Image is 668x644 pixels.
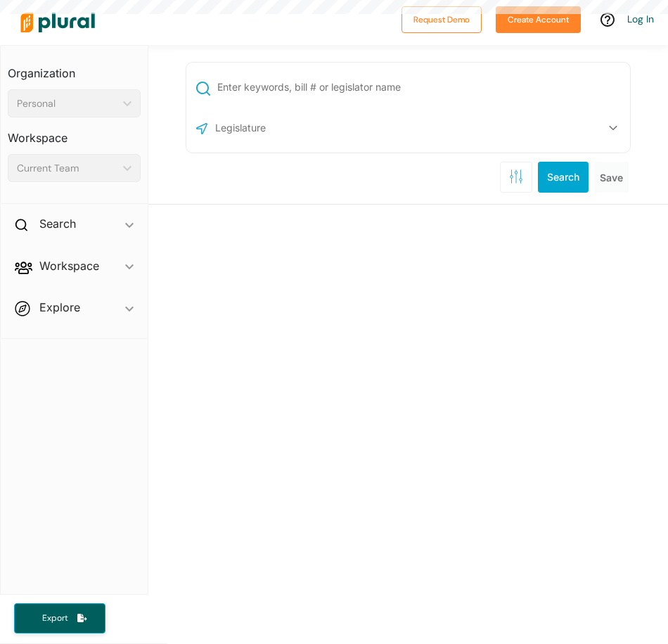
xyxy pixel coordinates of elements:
[538,162,589,193] button: Search
[496,6,581,33] button: Create Account
[8,53,141,84] h3: Organization
[594,162,629,193] button: Save
[17,96,117,111] div: Personal
[496,11,581,26] a: Create Account
[214,115,364,141] input: Legislature
[17,161,117,176] div: Current Team
[39,216,76,231] h2: Search
[32,612,77,624] span: Export
[402,6,482,33] button: Request Demo
[402,11,482,26] a: Request Demo
[627,13,654,25] a: Log In
[509,169,523,181] span: Search Filters
[216,74,627,101] input: Enter keywords, bill # or legislator name
[14,603,105,633] button: Export
[8,117,141,148] h3: Workspace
